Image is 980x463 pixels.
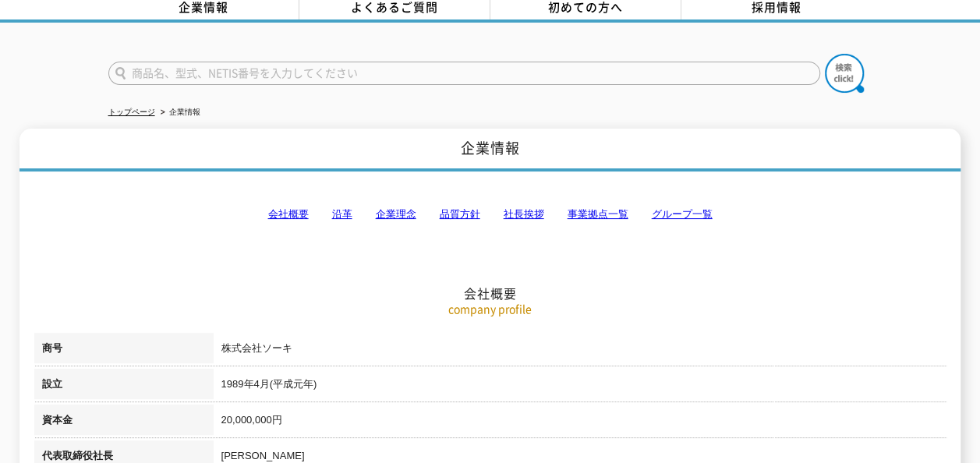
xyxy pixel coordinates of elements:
a: トップページ [108,108,155,116]
li: 企業情報 [157,104,200,121]
a: 事業拠点一覧 [568,208,628,220]
a: 沿革 [332,208,352,220]
img: btn_search.png [825,54,864,93]
th: 設立 [34,369,214,405]
a: グループ一覧 [652,208,713,220]
h2: 会社概要 [34,129,946,302]
th: 商号 [34,333,214,369]
a: 会社概要 [268,208,309,220]
td: 20,000,000円 [214,405,946,440]
a: 企業理念 [376,208,416,220]
input: 商品名、型式、NETIS番号を入力してください [108,62,820,85]
td: 株式会社ソーキ [214,333,946,369]
a: 社長挨拶 [504,208,544,220]
th: 資本金 [34,405,214,440]
p: company profile [34,301,946,317]
h1: 企業情報 [19,129,961,171]
td: 1989年4月(平成元年) [214,369,946,405]
a: 品質方針 [440,208,480,220]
